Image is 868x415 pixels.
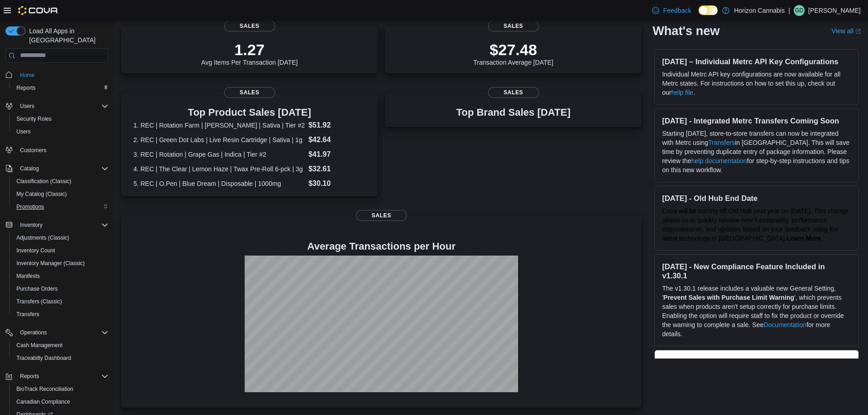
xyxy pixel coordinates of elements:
a: help file [671,89,693,96]
span: Transfers (Classic) [13,296,108,307]
dd: $51.92 [308,120,365,131]
button: Inventory [2,219,112,231]
span: Security Roles [16,115,51,123]
span: Sales [224,20,275,31]
button: Traceabilty Dashboard [9,352,112,364]
span: Classification (Classic) [16,178,72,185]
span: Manifests [16,272,40,280]
span: Operations [20,329,47,336]
a: Security Roles [13,113,55,124]
span: Purchase Orders [13,283,108,294]
dt: 4. REC | The Clear | Lemon Haze | Twax Pre-Roll 6-pck | 3g [134,164,305,174]
a: Customers [16,145,50,156]
h3: Top Brand Sales [DATE] [456,107,570,118]
h3: [DATE] - Old Hub End Date [662,194,851,203]
span: Promotions [16,203,44,210]
a: Cash Management [13,340,66,351]
span: Customers [20,147,46,154]
button: Transfers (Classic) [9,295,112,308]
p: Horizon Cannabis [734,5,785,16]
span: Manifests [13,271,108,282]
button: Inventory [16,220,46,231]
span: Security Roles [13,113,108,124]
dt: 2. REC | Green Dot Labs | Live Resin Cartridge | Sativa | 1g [134,135,305,144]
a: Inventory Manager (Classic) [13,258,88,269]
a: Purchase Orders [13,283,62,294]
h2: What's new [652,24,719,38]
a: View allExternal link [832,27,861,35]
a: Classification (Classic) [13,176,75,187]
span: Canadian Compliance [13,396,108,407]
div: Gigi Dodds [794,5,805,16]
span: Users [20,102,34,110]
dd: $41.97 [308,149,365,160]
button: Inventory Manager (Classic) [9,257,112,270]
span: Traceabilty Dashboard [16,354,71,362]
a: help documentation [691,157,747,164]
button: BioTrack Reconciliation [9,383,112,395]
span: Inventory Count [13,245,108,256]
span: Adjustments (Classic) [16,234,69,241]
button: Users [2,100,112,113]
span: Inventory [16,220,108,231]
span: Sales [356,210,407,221]
p: The v1.30.1 release includes a valuable new General Setting, ' ', which prevents sales when produ... [662,284,851,338]
span: Catalog [20,165,39,172]
span: Inventory Manager (Classic) [13,258,108,269]
span: My Catalog (Classic) [13,189,108,200]
span: Classification (Classic) [13,176,108,187]
a: My Catalog (Classic) [13,189,71,200]
span: BioTrack Reconciliation [16,385,73,393]
dt: 5. REC | O.Pen | Blue Dream | Disposable | 1000mg [134,179,305,188]
a: Adjustments (Classic) [13,232,73,243]
h3: [DATE] - New Compliance Feature Included in v1.30.1 [662,262,851,280]
span: Home [16,69,108,81]
a: Feedback [648,1,694,20]
button: Reports [2,370,112,383]
span: Load All Apps in [GEOGRAPHIC_DATA] [26,26,108,45]
span: Transfers [16,311,39,318]
span: Canadian Compliance [16,398,70,405]
span: Transfers [13,309,108,320]
span: Reports [20,373,39,380]
button: Purchase Orders [9,282,112,295]
button: Users [16,101,38,112]
span: Cash Management [13,340,108,351]
button: Catalog [2,162,112,175]
svg: External link [855,29,861,34]
button: Users [9,125,112,138]
a: BioTrack Reconciliation [13,384,77,395]
span: Reports [13,82,108,93]
span: Inventory [20,221,42,229]
a: Traceabilty Dashboard [13,353,75,364]
a: Home [16,70,38,81]
span: My Catalog (Classic) [16,190,67,198]
span: GD [795,5,803,16]
button: My Catalog (Classic) [9,188,112,200]
a: Learn More [787,235,821,242]
button: Inventory Count [9,244,112,257]
span: Transfers (Classic) [16,298,62,305]
a: Transfers [708,139,735,146]
button: Cash Management [9,339,112,352]
h4: Average Transactions per Hour [128,241,634,252]
a: Promotions [13,201,48,212]
span: Adjustments (Classic) [13,232,108,243]
span: Purchase Orders [16,285,58,292]
span: Inventory Manager (Classic) [16,260,85,267]
a: Transfers [13,309,43,320]
button: Home [2,68,112,82]
p: | [788,5,790,16]
p: [PERSON_NAME] [808,5,861,16]
span: Promotions [13,201,108,212]
h3: [DATE] - Integrated Metrc Transfers Coming Soon [662,116,851,125]
h3: Top Product Sales [DATE] [134,107,366,118]
div: Transaction Average [DATE] [473,41,554,66]
div: Avg Items Per Transaction [DATE] [201,41,298,66]
a: Users [13,126,34,137]
span: Users [16,101,108,112]
span: Sales [488,20,539,31]
span: Feedback [663,6,691,15]
span: Catalog [16,163,108,174]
